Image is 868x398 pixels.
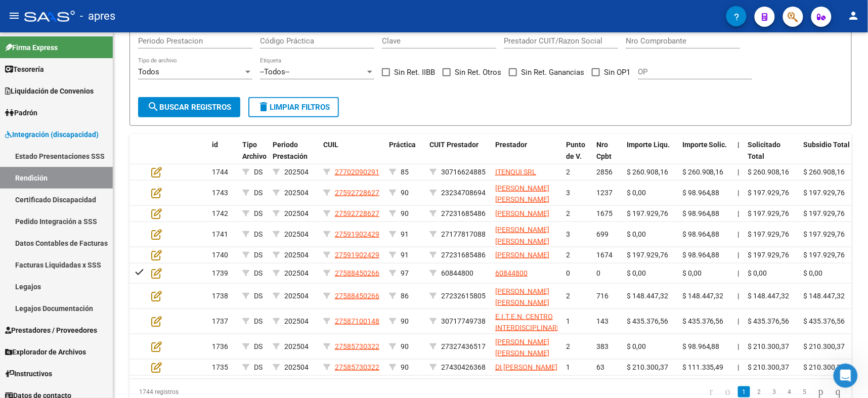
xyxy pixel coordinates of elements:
div: carga masiva de CBU [110,223,186,233]
span: $ 0,00 [748,269,767,277]
a: go to last page [831,386,845,397]
mat-icon: menu [8,10,20,22]
datatable-header-cell: Tipo Archivo [238,134,269,179]
span: 202504 [284,230,309,238]
span: [PERSON_NAME] [PERSON_NAME] [495,184,549,204]
datatable-header-cell: | [734,134,744,179]
span: 90 [401,189,409,197]
span: 0 [566,269,570,277]
span: 202504 [284,363,309,371]
datatable-header-cell: Importe Liqu. [623,134,678,179]
span: $ 197.929,76 [804,209,845,217]
span: 90 [401,209,409,217]
span: $ 197.929,76 [627,251,668,259]
span: 2 [566,251,570,259]
span: 85 [401,168,409,176]
span: 202504 [284,168,309,176]
span: $ 98.964,88 [682,209,720,217]
mat-icon: person [848,10,860,22]
span: 27232615805 [441,292,486,300]
span: 202504 [284,251,309,259]
span: [PERSON_NAME] [PERSON_NAME] [495,226,549,245]
span: $ 0,00 [627,269,646,277]
datatable-header-cell: Subsidio Total [800,134,855,179]
span: 3 [566,189,570,197]
span: 2 [566,209,570,217]
span: $ 210.300,37 [627,363,668,371]
span: 383 [596,342,609,350]
datatable-header-cell: Solicitado Total [744,134,800,179]
button: go back [7,4,26,23]
span: Práctica [389,141,416,149]
span: 27588450266 [335,292,379,300]
div: Profile image for Ludmila [29,6,45,22]
span: 90 [401,342,409,350]
span: $ 435.376,56 [682,317,724,325]
span: DS [254,168,263,176]
span: $ 0,00 [627,342,646,350]
span: $ 197.929,76 [748,189,790,197]
span: $ 148.447,32 [682,292,724,300]
div: Dayle dice… [8,239,194,395]
span: $ 0,00 [627,189,646,197]
span: $ 197.929,76 [804,230,845,238]
span: Solicitado Total [748,141,781,160]
span: 27585730322 [335,363,379,371]
span: Todos [138,67,159,76]
span: $ 260.908,16 [627,168,668,176]
span: Sin OP1 [604,66,630,78]
span: Nro Cpbt [596,141,612,160]
textarea: Escribe un mensaje... [9,299,194,317]
span: $ 111.335,49 [682,363,724,371]
span: 90 [401,317,409,325]
span: CUIT Prestador [429,141,479,149]
span: 60844800 [441,269,473,277]
div: 1741 [212,229,234,240]
div: Ludmila dice… [8,176,194,216]
div: 1738 [212,290,234,302]
div: Dayle dice… [8,216,194,240]
button: Limpiar filtros [248,97,339,117]
button: Selector de gif [32,321,40,329]
div: 1737 [212,316,234,327]
span: ITENQUI SRL [495,168,536,176]
p: Activo [49,13,69,23]
span: $ 435.376,56 [627,317,668,325]
span: Sin Ret. Ganancias [521,66,584,78]
button: Selector de emoji [16,321,24,329]
span: DS [254,251,263,259]
span: DS [254,317,263,325]
a: 4 [784,386,796,397]
span: $ 98.964,88 [682,251,720,259]
span: 202504 [284,292,309,300]
span: $ 210.300,37 [748,363,790,371]
span: 0 [596,269,600,277]
span: $ 0,00 [682,269,702,277]
div: Hola buenas tardes, tienes alguna actualizacion de mi solicitud? gracias. [36,136,194,168]
span: $ 197.929,76 [627,209,668,217]
span: 97 [401,269,409,277]
mat-icon: search [147,101,159,113]
button: Buscar registros [138,97,240,117]
div: Buenas tardes. ¿podrías decirme un resumen de qué sería su solicitud? [16,183,158,202]
span: Instructivos [5,368,52,379]
span: Firma Express [5,42,58,53]
span: $ 0,00 [804,269,823,277]
div: 1739 [212,268,234,279]
span: [PERSON_NAME] [PERSON_NAME] [495,287,549,307]
span: $ 260.908,16 [804,168,845,176]
span: 23234708694 [441,189,486,197]
span: Buscar registros [147,103,231,112]
span: 91 [401,230,409,238]
span: $ 260.908,16 [748,168,790,176]
span: Importe Solic. [682,141,727,149]
span: | [738,292,740,300]
span: 699 [596,230,609,238]
span: $ 148.447,32 [804,292,845,300]
span: 63 [596,363,604,371]
div: 1736 [212,341,234,352]
span: $ 197.929,76 [804,189,845,197]
span: 27592728627 [335,209,379,217]
span: $ 148.447,32 [627,292,668,300]
span: DS [254,363,263,371]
